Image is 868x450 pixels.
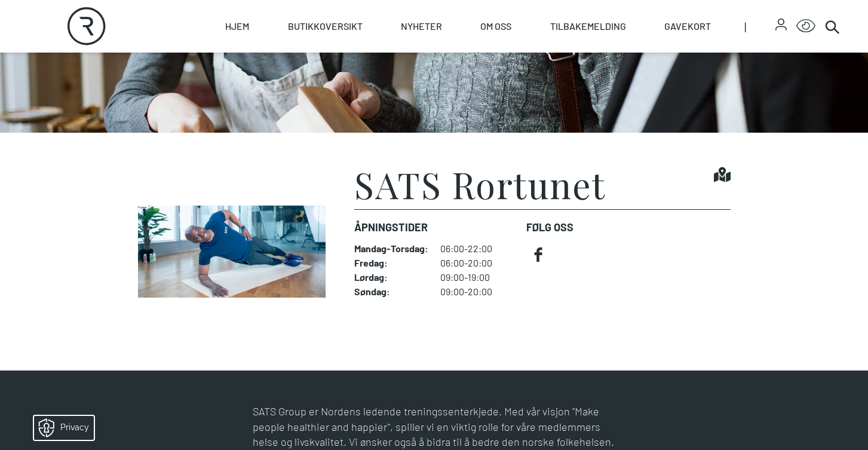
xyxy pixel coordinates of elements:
[440,243,517,255] dd: 06:00-22:00
[354,271,428,283] dt: Lørdag :
[12,412,109,444] iframe: Manage Preferences
[829,221,858,228] div: © Mappedin
[354,219,517,235] dt: Åpningstider
[354,166,606,202] h1: SATS Rortunet
[440,271,517,283] dd: 09:00-19:00
[526,219,578,235] dt: FØLG OSS
[440,257,517,269] dd: 06:00-20:00
[796,17,815,36] button: Open Accessibility Menu
[826,219,868,228] details: Attribution
[354,243,428,255] dt: Mandag - Torsdag :
[354,286,428,298] dt: Søndag :
[354,257,428,269] dt: Fredag :
[526,243,550,267] a: facebook
[440,286,517,298] dd: 09:00-20:00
